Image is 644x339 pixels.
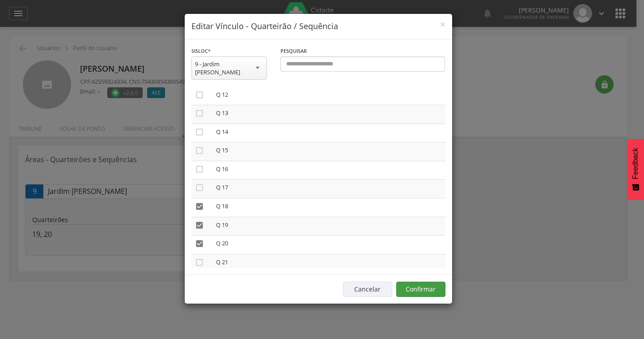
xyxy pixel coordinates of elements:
[212,161,445,180] td: Q 16
[627,139,644,200] button: Feedback - Mostrar pesquisa
[212,180,445,198] td: Q 17
[195,90,204,99] i: 
[212,217,445,236] td: Q 19
[396,282,445,297] button: Confirmar
[195,258,204,267] i: 
[195,221,204,230] i: 
[191,47,208,54] span: Sisloc
[195,183,204,192] i: 
[343,282,392,297] button: Cancelar
[195,60,263,76] div: 9 - Jardim [PERSON_NAME]
[212,198,445,217] td: Q 18
[280,47,307,54] span: Pesquisar
[631,148,640,179] span: Feedback
[195,146,204,155] i: 
[212,105,445,124] td: Q 13
[195,165,204,174] i: 
[195,128,204,137] i: 
[191,21,445,32] h4: Editar Vínculo - Quarteirão / Sequência
[195,239,204,248] i: 
[195,202,204,211] i: 
[195,109,204,118] i: 
[440,18,445,30] span: ×
[212,124,445,142] td: Q 14
[212,254,445,273] td: Q 21
[212,236,445,254] td: Q 20
[212,86,445,105] td: Q 12
[440,20,445,29] button: Close
[212,142,445,161] td: Q 15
